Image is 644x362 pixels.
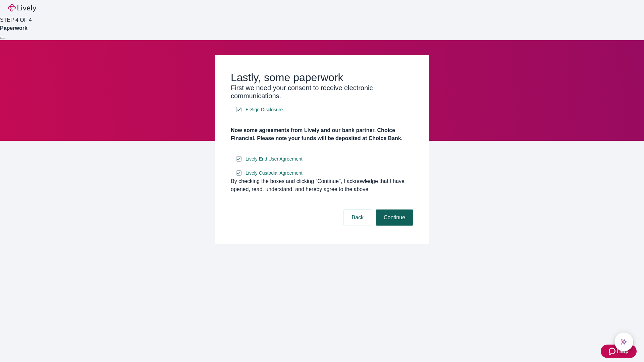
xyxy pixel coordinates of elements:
[609,347,617,355] svg: Zendesk support icon
[231,71,413,84] h2: Lastly, some paperwork
[231,126,413,142] h4: Now some agreements from Lively and our bank partner, Choice Financial. Please note your funds wi...
[376,209,413,226] button: Continue
[231,84,413,100] h3: First we need your consent to receive electronic communications.
[614,333,633,351] button: chat
[617,347,629,355] span: Help
[246,106,283,113] span: E-Sign Disclosure
[244,106,284,114] a: e-sign disclosure document
[343,209,372,226] button: Back
[246,156,303,163] span: Lively End User Agreement
[601,345,637,358] button: Zendesk support iconHelp
[244,169,304,177] a: e-sign disclosure document
[8,4,36,12] img: Lively
[231,177,413,193] div: By checking the boxes and clicking “Continue", I acknowledge that I have opened, read, understand...
[621,339,627,345] svg: Lively AI Assistant
[244,155,304,163] a: e-sign disclosure document
[246,170,303,177] span: Lively Custodial Agreement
